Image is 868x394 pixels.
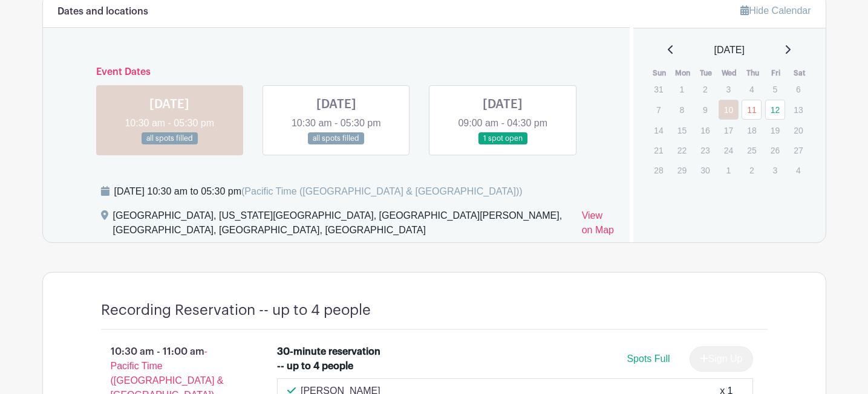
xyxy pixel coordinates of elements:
[694,67,718,79] th: Tue
[57,6,148,18] h6: Dates and locations
[277,344,382,373] div: 30-minute reservation -- up to 4 people
[648,80,668,98] p: 31
[719,100,739,120] a: 10
[742,161,762,179] p: 2
[765,67,788,79] th: Fri
[672,161,692,179] p: 29
[101,302,371,319] h4: Recording Reservation -- up to 4 people
[695,141,715,160] p: 23
[714,43,745,57] span: [DATE]
[719,121,739,140] p: 17
[695,100,715,119] p: 9
[742,80,762,98] p: 4
[582,208,615,242] a: View on Map
[742,121,762,140] p: 18
[672,100,692,119] p: 8
[765,100,785,120] a: 12
[648,100,668,119] p: 7
[788,67,811,79] th: Sat
[114,184,523,199] div: [DATE] 10:30 am to 05:30 pm
[648,67,671,79] th: Sun
[672,80,692,98] p: 1
[719,161,739,179] p: 1
[742,141,762,160] p: 25
[695,161,715,179] p: 30
[241,186,523,196] span: (Pacific Time ([GEOGRAPHIC_DATA] & [GEOGRAPHIC_DATA]))
[765,121,785,140] p: 19
[742,100,762,120] a: 11
[765,141,785,160] p: 26
[765,161,785,179] p: 3
[741,67,765,79] th: Thu
[788,100,808,119] p: 13
[671,67,695,79] th: Mon
[627,354,670,364] span: Spots Full
[718,67,742,79] th: Wed
[788,161,808,179] p: 4
[695,80,715,98] p: 2
[765,80,785,98] p: 5
[719,80,739,98] p: 3
[719,141,739,160] p: 24
[672,121,692,140] p: 15
[788,80,808,98] p: 6
[648,121,668,140] p: 14
[672,141,692,160] p: 22
[695,121,715,140] p: 16
[113,208,572,242] div: [GEOGRAPHIC_DATA], [US_STATE][GEOGRAPHIC_DATA], [GEOGRAPHIC_DATA][PERSON_NAME], [GEOGRAPHIC_DATA]...
[788,121,808,140] p: 20
[86,66,587,78] h6: Event Dates
[648,161,668,179] p: 28
[740,5,811,16] a: Hide Calendar
[788,141,808,160] p: 27
[648,141,668,160] p: 21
